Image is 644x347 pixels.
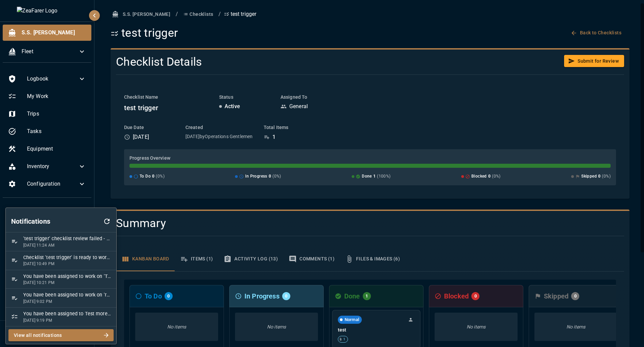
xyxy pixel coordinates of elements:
[23,254,111,261] span: Checklist 'test trigger' is ready to work on
[23,291,111,299] span: You have been assigned to work on 'ryhgf' in checklist 'Sample Template'
[8,329,114,342] button: View all notifications
[23,310,111,318] span: You have been assigned to Test more urgent but not overdue.
[23,280,111,286] p: [DATE] 10:21 PM
[23,273,111,280] span: You have been assigned to work on 'Test' in checklist 'Sample Template'
[23,299,111,305] p: [DATE] 9:02 PM
[23,243,111,248] p: [DATE] 11:24 AM
[23,318,111,323] p: [DATE] 9:19 PM
[6,211,56,232] h6: Notifications
[23,261,111,267] p: [DATE] 10:49 PM
[23,235,111,243] span: 'test trigger' checklist review failed - returned for corrections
